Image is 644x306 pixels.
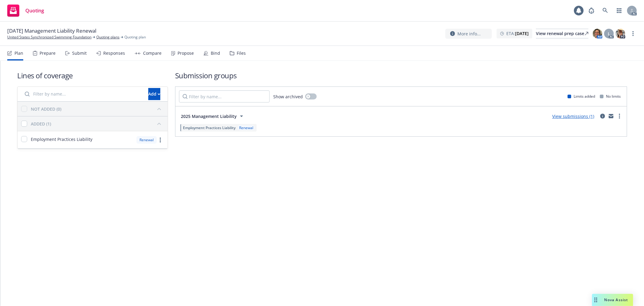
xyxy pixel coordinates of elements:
[445,29,492,39] button: More info...
[599,5,611,17] a: Search
[178,51,194,56] div: Propose
[552,113,594,119] a: View submissions (1)
[593,29,602,38] img: photo
[616,112,623,120] a: more
[157,136,164,144] a: more
[148,88,160,100] div: Add
[600,94,621,99] div: No limits
[604,297,628,302] span: Nova Assist
[238,125,255,130] div: Renewal
[25,8,44,13] span: Quoting
[237,51,246,56] div: Files
[175,70,627,80] h1: Submission groups
[31,136,92,142] span: Employment Practices Liability
[103,51,125,56] div: Responses
[21,88,145,100] input: Filter by name...
[14,51,23,56] div: Plan
[148,88,160,100] button: Add
[124,34,146,40] span: Quoting plan
[607,112,615,120] a: mail
[179,110,247,122] button: 2025 Management Liability
[211,51,220,56] div: Bind
[7,27,96,34] span: [DATE] Management Liability Renewal
[72,51,87,56] div: Submit
[96,34,120,40] a: Quoting plans
[31,121,51,127] div: ADDED (1)
[181,113,237,119] span: 2025 Management Liability
[17,70,168,80] h1: Lines of coverage
[31,106,61,112] div: NOT ADDED (0)
[40,51,56,56] div: Prepare
[630,30,637,37] a: more
[183,125,235,130] span: Employment Practices Liability
[457,31,481,37] span: More info...
[536,29,588,38] a: View renewal prep case
[568,94,595,99] div: Limits added
[31,104,164,114] button: NOT ADDED (0)
[7,34,91,40] a: United States Synchronized Swimming Foundation
[585,5,598,17] a: Report a Bug
[143,51,162,56] div: Compare
[599,112,606,120] a: circleInformation
[592,294,600,306] div: Drag to move
[5,2,46,19] a: Quoting
[616,29,625,38] img: photo
[136,136,157,144] div: Renewal
[515,31,529,36] strong: [DATE]
[179,90,270,103] input: Filter by name...
[613,5,625,17] a: Switch app
[273,93,303,100] span: Show archived
[31,119,164,129] button: ADDED (1)
[592,294,633,306] button: Nova Assist
[608,31,610,37] span: L
[506,30,529,37] span: ETA :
